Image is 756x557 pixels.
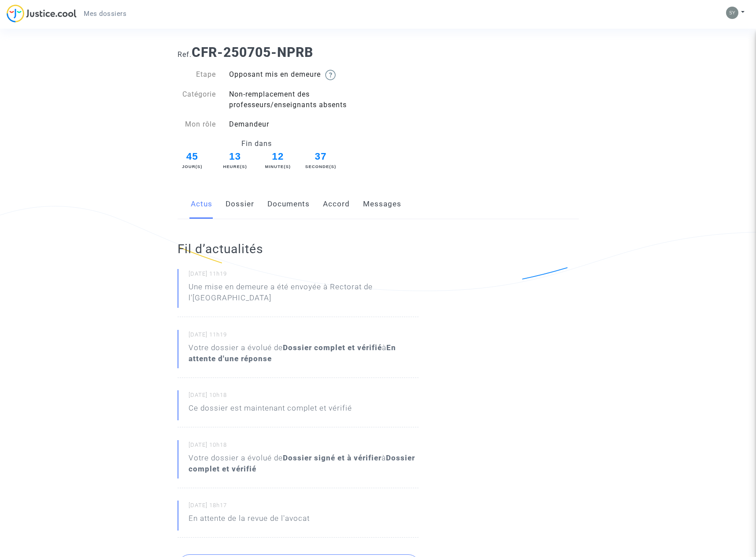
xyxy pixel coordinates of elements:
div: Mon rôle [171,119,223,130]
p: Ce dossier est maintenant complet et vérifié [189,403,352,418]
span: Mes dossiers [84,10,126,18]
small: [DATE] 11h19 [189,270,419,281]
a: Accord [323,190,350,219]
div: Minute(s) [262,164,294,170]
div: Non-remplacement des professeurs/enseignants absents [222,89,378,110]
small: [DATE] 10h18 [189,441,419,452]
div: Etape [171,69,223,80]
div: Jour(s) [176,164,208,170]
b: En attente d'une réponse [189,343,396,363]
a: Mes dossiers [77,7,133,20]
a: Messages [363,190,401,219]
div: Catégorie [171,89,223,110]
h2: Fil d’actualités [178,241,419,257]
p: Une mise en demeure a été envoyée à Rectorat de l'[GEOGRAPHIC_DATA] [189,281,419,308]
span: Ref. [178,50,192,59]
small: [DATE] 10h18 [189,391,419,403]
span: 13 [219,149,251,164]
b: CFR-250705-NPRB [192,45,313,60]
span: 12 [262,149,294,164]
small: [DATE] 11h19 [189,331,419,342]
small: [DATE] 18h17 [189,501,419,513]
div: Fin dans [171,138,342,149]
div: Votre dossier a évolué de à [189,452,419,475]
span: 37 [305,149,337,164]
p: En attente de la revue de l'avocat [189,513,310,528]
div: Seconde(s) [305,164,337,170]
b: Dossier complet et vérifié [189,453,415,473]
b: Dossier complet et vérifié [283,343,382,352]
div: Opposant mis en demeure [222,69,378,80]
b: Dossier signé et à vérifier [283,453,382,462]
span: 45 [176,149,208,164]
a: Documents [267,190,310,219]
img: 7ef51e48607ee2c3313b5a5df0f1d247 [726,7,738,19]
div: Demandeur [222,119,378,130]
a: Actus [191,190,212,219]
div: Votre dossier a évolué de à [189,342,419,364]
a: Dossier [226,190,254,219]
div: Heure(s) [219,164,251,170]
img: jc-logo.svg [7,4,77,22]
img: help.svg [325,70,336,80]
